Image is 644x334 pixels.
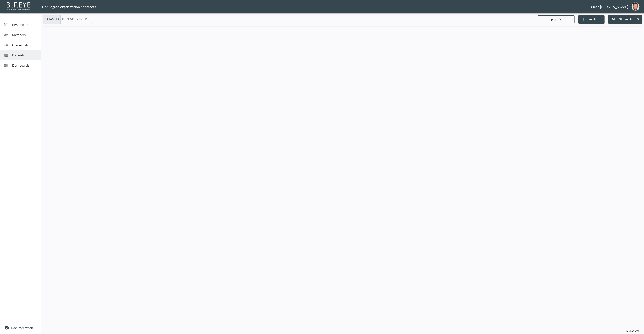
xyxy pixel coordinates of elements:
button: Merge Datasets [608,15,642,24]
a: Documentation [4,325,37,330]
span: Total: 0 rows [625,329,639,332]
button: oron@bipeye.com [628,1,643,12]
div: Oron [PERSON_NAME] [591,5,628,9]
div: Platform [43,15,92,24]
input: Search datasets [538,14,575,25]
span: Dashboards [12,63,37,68]
div: Dor Sagron organization / datasets [42,5,591,9]
span: My Account [12,22,37,27]
span: Documentation [11,326,33,330]
span: Datasets [12,53,37,58]
img: f7df4f0b1e237398fe25aedd0497c453 [632,2,640,11]
span: Members [12,32,37,37]
img: bipeye-logo [6,1,32,11]
span: Credentials [12,43,37,47]
button: Dependency Tree [60,15,92,24]
button: Dataset [578,15,605,24]
button: Datasets [43,15,61,24]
